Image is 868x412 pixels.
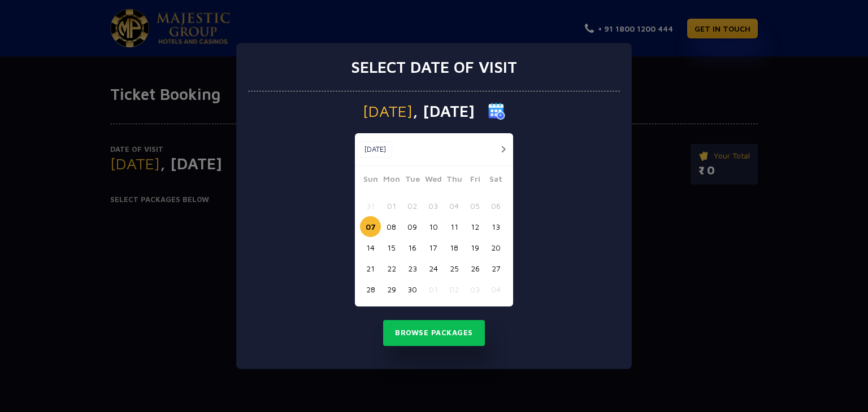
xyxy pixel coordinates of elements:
[360,173,381,189] span: Sun
[363,103,413,119] span: [DATE]
[381,237,402,258] button: 15
[485,237,506,258] button: 20
[423,195,444,216] button: 03
[465,216,485,237] button: 12
[465,279,485,300] button: 03
[465,237,485,258] button: 19
[402,237,423,258] button: 16
[381,173,402,189] span: Mon
[383,320,485,346] button: Browse Packages
[402,173,423,189] span: Tue
[485,258,506,279] button: 27
[465,258,485,279] button: 26
[485,279,506,300] button: 04
[413,103,475,119] span: , [DATE]
[488,103,505,120] img: calender icon
[381,216,402,237] button: 08
[423,237,444,258] button: 17
[381,195,402,216] button: 01
[381,258,402,279] button: 22
[360,237,381,258] button: 14
[444,258,465,279] button: 25
[402,279,423,300] button: 30
[402,195,423,216] button: 02
[444,195,465,216] button: 04
[360,279,381,300] button: 28
[402,258,423,279] button: 23
[358,141,392,158] button: [DATE]
[485,173,506,189] span: Sat
[423,258,444,279] button: 24
[465,195,485,216] button: 05
[423,173,444,189] span: Wed
[360,216,381,237] button: 07
[444,216,465,237] button: 11
[485,216,506,237] button: 13
[444,237,465,258] button: 18
[381,279,402,300] button: 29
[360,258,381,279] button: 21
[402,216,423,237] button: 09
[465,173,485,189] span: Fri
[444,279,465,300] button: 02
[444,173,465,189] span: Thu
[485,195,506,216] button: 06
[423,216,444,237] button: 10
[351,58,517,77] h3: Select date of visit
[423,279,444,300] button: 01
[360,195,381,216] button: 31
